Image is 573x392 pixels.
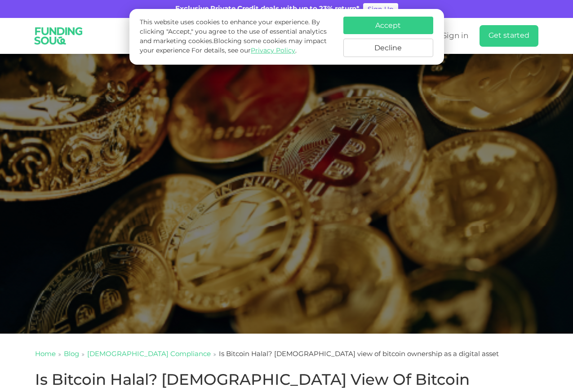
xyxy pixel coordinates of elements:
img: Logo [28,20,89,52]
div: Exclusive Private Credit deals with up to 23% return* [175,4,360,14]
a: Privacy Policy [251,48,295,54]
span: Blocking some cookies may impact your experience [140,38,327,54]
p: This website uses cookies to enhance your experience. By clicking "Accept," you agree to the use ... [140,18,334,56]
span: Sign in [442,32,468,40]
div: Is Bitcoin Halal? [DEMOGRAPHIC_DATA] view of bitcoin ownership as a digital asset [219,349,499,360]
span: For details, see our . [191,48,297,54]
a: Home [35,351,56,357]
span: Get started [489,32,529,39]
a: Sign Up [363,3,398,15]
a: Blog [64,351,79,357]
button: Accept [343,17,433,34]
button: Decline [343,39,433,57]
a: Sign in [440,29,468,44]
a: [DEMOGRAPHIC_DATA] Compliance [87,351,211,357]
